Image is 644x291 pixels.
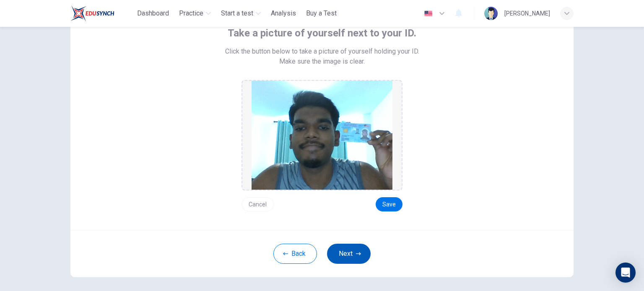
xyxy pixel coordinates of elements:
button: Buy a Test [303,6,340,21]
span: Click the button below to take a picture of yourself holding your ID. [225,46,419,57]
span: Analysis [271,8,296,18]
button: Start a test [218,6,264,21]
img: ELTC logo [70,5,114,22]
div: Open Intercom Messenger [615,263,636,283]
div: [PERSON_NAME] [504,8,550,18]
img: en [423,10,434,17]
span: Take a picture of yourself next to your ID. [228,26,416,40]
span: Buy a Test [306,8,337,18]
button: Dashboard [134,6,172,21]
button: Next [327,244,371,264]
span: Make sure the image is clear. [279,57,365,67]
img: preview screemshot [252,81,392,190]
button: Analysis [267,6,299,21]
span: Practice [179,8,203,18]
span: Dashboard [137,8,169,18]
button: Practice [176,6,214,21]
span: Start a test [221,8,253,18]
button: Save [376,197,402,211]
button: Back [273,244,317,264]
img: Profile picture [484,7,498,20]
button: Cancel [241,197,274,211]
a: ELTC logo [70,5,134,22]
